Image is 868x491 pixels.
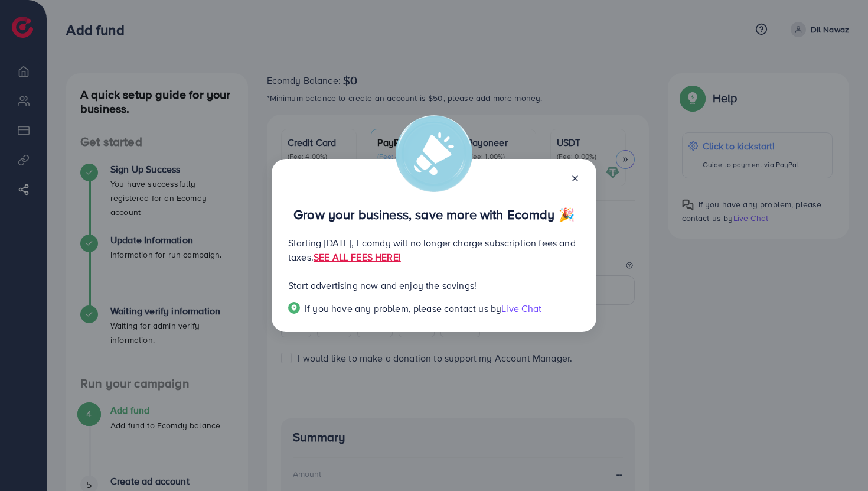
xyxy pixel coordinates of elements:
[288,236,580,264] p: Starting [DATE], Ecomdy will no longer charge subscription fees and taxes.
[305,302,501,315] span: If you have any problem, please contact us by
[501,302,541,315] span: Live Chat
[396,115,472,192] img: alert
[288,302,300,314] img: Popup guide
[288,278,580,292] p: Start advertising now and enjoy the savings!
[314,251,401,264] a: SEE ALL FEES HERE!
[288,207,580,222] p: Grow your business, save more with Ecomdy 🎉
